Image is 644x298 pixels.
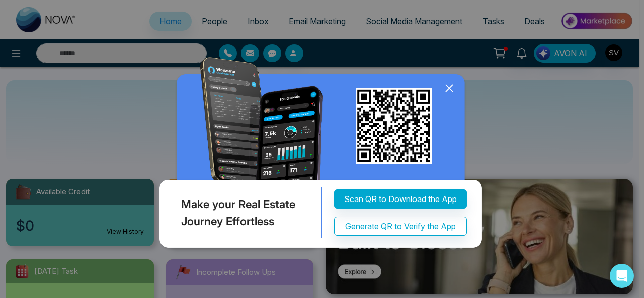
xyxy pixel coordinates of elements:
[157,187,322,238] div: Make your Real Estate Journey Effortless
[334,189,467,209] button: Scan QR to Download the App
[157,57,487,253] img: QRModal
[610,264,634,288] div: Open Intercom Messenger
[356,88,432,164] img: qr_for_download_app.png
[334,217,467,236] button: Generate QR to Verify the App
